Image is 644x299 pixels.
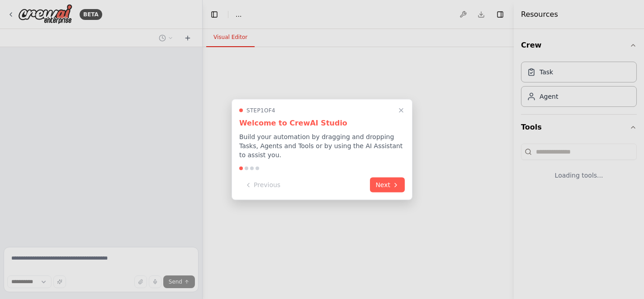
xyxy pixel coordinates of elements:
button: Next [370,178,405,193]
button: Previous [239,178,286,193]
p: Build your automation by dragging and dropping Tasks, Agents and Tools or by using the AI Assista... [239,132,405,159]
button: Hide left sidebar [208,8,221,21]
h3: Welcome to CrewAI Studio [239,118,405,129]
span: Step 1 of 4 [246,107,275,114]
button: Close walkthrough [396,105,407,116]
